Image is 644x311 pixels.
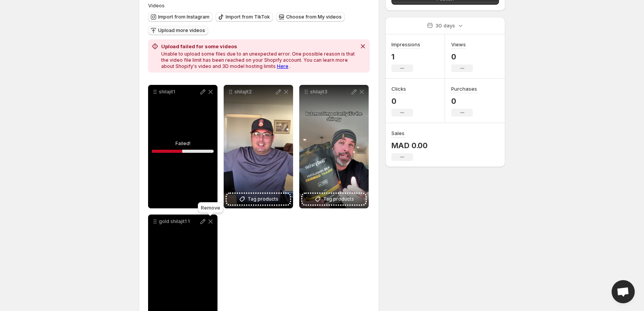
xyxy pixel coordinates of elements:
div: shilajit1Failed!49.11164518396565% [148,85,217,208]
h2: Upload failed for some videos [161,42,356,50]
h3: Purchases [451,85,477,93]
span: Videos [148,2,165,8]
h3: Sales [391,129,405,137]
p: shilajit2 [234,89,275,95]
p: shilajit3 [310,89,350,95]
p: 0 [451,52,473,61]
button: Import from TikTok [216,12,273,22]
h3: Impressions [391,41,420,48]
p: 0 [391,96,413,106]
h3: Views [451,41,466,48]
button: Tag products [227,194,290,205]
div: shilajit2Tag products [224,85,293,208]
button: Tag products [302,194,366,205]
button: Dismiss notification [357,41,368,52]
a: Here [277,63,288,69]
span: Upload more videos [158,27,205,34]
p: gold shilajit1 1 [159,218,199,225]
p: MAD 0.00 [391,141,428,150]
span: Choose from My videos [286,14,342,20]
p: shilajit1 [159,89,199,95]
div: shilajit3Tag products [299,85,369,208]
button: Upload more videos [148,26,208,35]
button: Import from Instagram [148,12,212,22]
p: 30 days [435,22,455,29]
div: Open chat [612,280,635,303]
p: 0 [451,96,477,106]
span: Import from TikTok [226,14,270,20]
span: Tag products [323,195,354,203]
p: 1 [391,52,420,61]
button: Choose from My videos [276,12,345,22]
h3: Clicks [391,85,406,93]
span: Tag products [248,195,278,203]
span: Import from Instagram [158,14,209,20]
p: Unable to upload some files due to an unexpected error. One possible reason is that the video fil... [161,51,356,69]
